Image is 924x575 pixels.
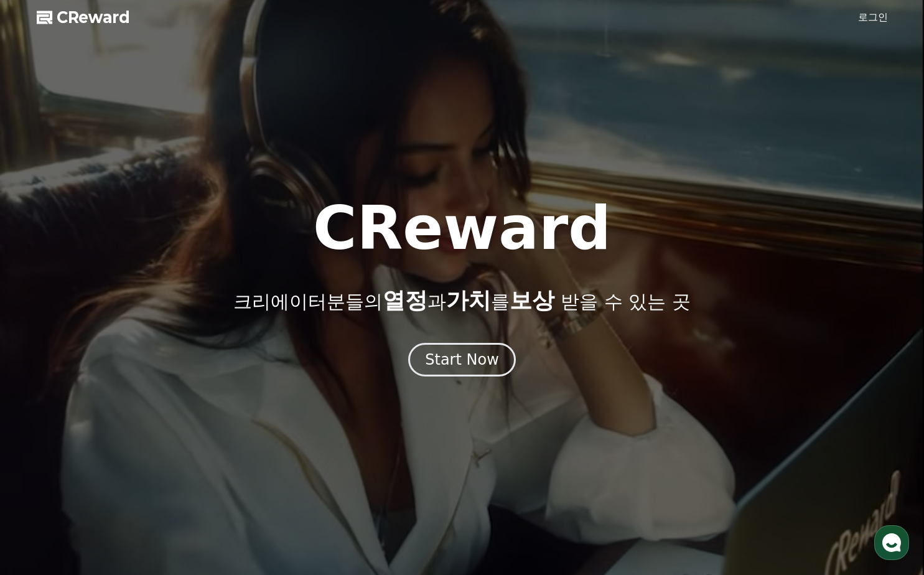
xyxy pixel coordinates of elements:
h1: CReward [313,199,611,258]
span: 설정 [192,413,207,423]
div: Start Now [425,350,499,370]
a: 로그인 [858,10,888,25]
span: 보상 [510,287,554,313]
span: CReward [57,7,130,27]
a: 대화 [82,395,161,426]
a: Start Now [408,355,516,367]
a: 홈 [4,395,82,426]
button: Start Now [408,343,516,376]
a: CReward [37,7,130,27]
span: 홈 [39,413,47,423]
span: 대화 [114,414,129,424]
span: 열정 [383,287,427,313]
span: 가치 [446,287,491,313]
a: 설정 [161,395,239,426]
p: 크리에이터분들의 과 를 받을 수 있는 곳 [233,288,690,313]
